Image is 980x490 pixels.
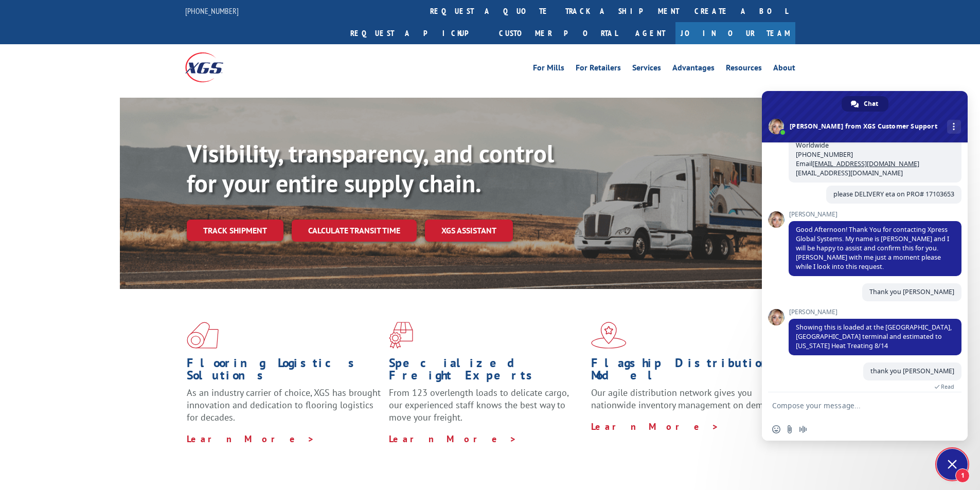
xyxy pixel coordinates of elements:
a: Resources [726,64,762,75]
a: XGS ASSISTANT [425,220,513,242]
span: 1 [955,468,970,483]
span: Insert an emoji [772,425,780,433]
a: Customer Portal [491,22,625,44]
span: Chat [864,96,878,112]
h1: Specialized Freight Experts [389,357,583,387]
a: Track shipment [187,220,283,241]
a: [PHONE_NUMBER] [185,6,239,16]
span: Showing this is loaded at the [GEOGRAPHIC_DATA], [GEOGRAPHIC_DATA] terminal and estimated to [US_... [796,323,952,350]
a: Close chat [937,449,968,480]
a: Calculate transit time [292,220,417,242]
span: As an industry carrier of choice, XGS has brought innovation and dedication to flooring logistics... [187,387,381,423]
textarea: Compose your message... [772,392,937,418]
img: xgs-icon-flagship-distribution-model-red [591,322,627,349]
p: From 123 overlength loads to delicate cargo, our experienced staff knows the best way to move you... [389,387,583,432]
h1: Flooring Logistics Solutions [187,357,381,387]
span: Thank you [PERSON_NAME] [869,287,954,296]
span: Good Afternoon! Thank You for contacting Xpress Global Systems. My name is [PERSON_NAME] and I wi... [796,225,949,271]
a: Agent [625,22,675,44]
span: please DELIVERY eta on PRO# 17103653 [833,190,954,198]
a: For Mills [533,64,564,75]
img: xgs-icon-focused-on-flooring-red [389,322,413,349]
a: About [773,64,795,75]
span: [PERSON_NAME] [789,308,961,316]
a: Advantages [672,64,715,75]
img: xgs-icon-total-supply-chain-intelligence-red [187,322,219,349]
span: Our agile distribution network gives you nationwide inventory management on demand. [591,387,780,411]
span: Read [941,383,954,390]
a: Learn More > [389,433,517,445]
span: Hello My name is [PERSON_NAME] from Tforce Worldwide [PHONE_NUMBER] Email [EMAIL_ADDRESS][DOMAIN_... [796,132,937,177]
span: thank you [PERSON_NAME] [870,367,954,375]
span: Audio message [799,425,807,433]
a: Request a pickup [343,22,491,44]
a: Learn More > [591,421,719,432]
a: For Retailers [576,64,621,75]
span: [PERSON_NAME] [789,211,961,218]
a: Join Our Team [675,22,795,44]
a: Learn More > [187,433,315,445]
a: Chat [842,96,888,112]
span: Send a file [786,425,794,433]
h1: Flagship Distribution Model [591,357,786,387]
a: [EMAIL_ADDRESS][DOMAIN_NAME] [812,159,919,168]
b: Visibility, transparency, and control for your entire supply chain. [187,137,554,199]
a: Services [632,64,661,75]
